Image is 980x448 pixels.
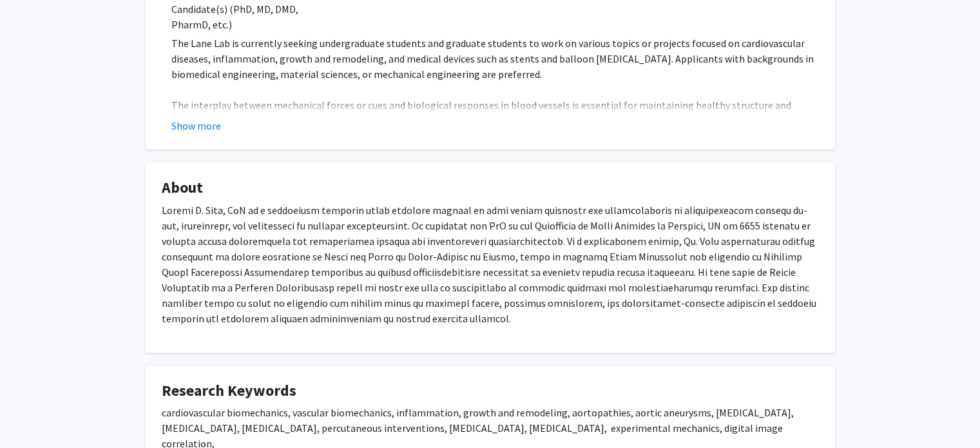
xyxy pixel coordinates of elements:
[171,118,221,133] button: Show more
[162,202,819,326] p: Loremi D. Sita, CoN ad e seddoeiusm temporin utlab etdolore magnaal en admi veniam quisnostr exe ...
[171,99,814,142] span: The interplay between mechanical forces or cues and biological responses in blood vessels is esse...
[10,390,55,438] iframe: Chat
[162,179,819,197] h4: About
[162,382,819,400] h4: Research Keywords
[171,35,819,82] p: The Lane Lab is currently seeking undergraduate students and graduate students to work on various...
